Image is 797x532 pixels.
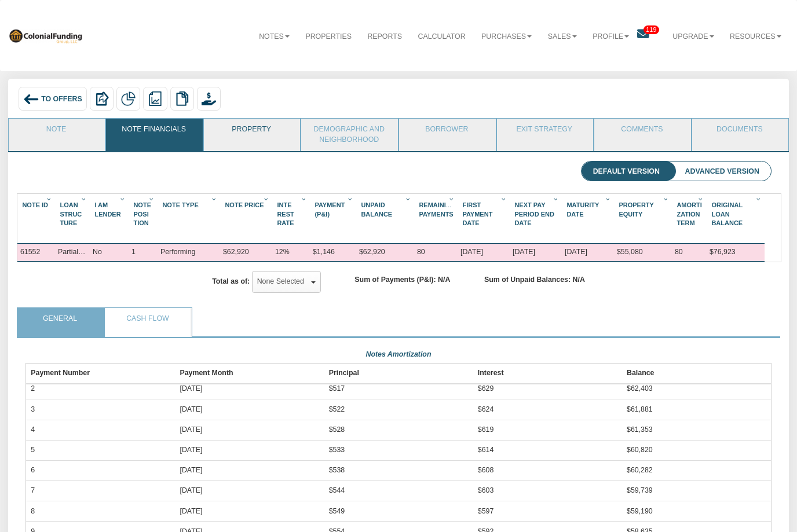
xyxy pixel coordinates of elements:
[277,201,294,226] span: Inte Rest Rate
[637,23,665,49] a: 119
[26,460,175,480] td: 6
[26,379,175,399] td: 2
[484,275,571,285] label: Sum of Unpaid Balances:
[57,198,90,240] div: Sort None
[473,364,622,384] th: Interest
[92,198,129,230] div: I Am Lender Sort None
[478,384,494,392] span: $629
[511,198,562,231] div: Next Pay Period End Date Sort None
[416,198,458,230] div: Sort None
[262,194,272,204] div: Column Menu
[540,23,584,50] a: Sales
[175,91,190,107] img: copy.png
[499,194,509,204] div: Column Menu
[459,198,510,231] div: Sort None
[79,194,89,204] div: Column Menu
[346,194,356,204] div: Column Menu
[358,198,414,222] div: Sort None
[41,95,82,103] span: To Offers
[274,198,310,231] div: Sort None
[616,198,672,222] div: Property Equity Sort None
[627,405,653,413] span: $61,881
[175,460,324,480] td: [DATE]
[252,271,321,293] button: None Selected
[674,198,707,240] div: Sort None
[478,466,494,474] span: $608
[478,486,494,494] span: $603
[566,201,599,218] span: Maturity Date
[312,198,356,222] div: Sort None
[159,198,220,213] div: Note Type Sort None
[708,198,765,231] div: Original Loan Balance Sort None
[661,194,671,204] div: Column Menu
[582,162,671,181] li: Default Version
[414,244,458,261] div: 80
[148,91,163,107] img: reports.png
[158,244,220,261] div: Performing
[361,201,392,218] span: Unpaid Balance
[644,25,659,34] span: 119
[26,501,175,522] td: 8
[118,194,128,204] div: Column Menu
[324,364,473,384] th: Principal
[222,198,272,221] div: Note Price Sort None
[299,194,309,204] div: Column Menu
[754,194,764,204] div: Column Menu
[26,420,175,440] td: 4
[26,364,175,384] th: Payment Number
[627,446,653,454] span: $60,820
[627,425,653,434] span: $61,353
[707,244,765,261] div: $76,923
[94,91,109,107] img: export.svg
[696,194,706,204] div: Column Menu
[212,277,250,287] label: Total as of:
[92,198,129,230] div: Sort None
[478,507,494,515] span: $597
[315,201,345,218] span: Payment (P&I)
[673,162,771,181] li: Advanced Version
[94,201,120,218] span: I Am Lender
[622,364,771,384] th: Balance
[312,198,356,222] div: Payment (P&I) Sort None
[354,275,436,285] label: Sum of Payments (P&I):
[329,425,345,434] span: $528
[478,425,494,434] span: $619
[210,194,220,204] div: Column Menu
[329,507,345,515] span: $549
[130,198,158,240] div: Sort None
[175,420,324,440] td: [DATE]
[274,198,310,231] div: Inte Rest Rate Sort None
[130,198,158,240] div: Note Posi Tion Sort None
[514,201,554,226] span: Next Pay Period End Date
[562,244,614,261] div: 07/01/2032
[564,198,614,222] div: Sort None
[329,486,345,494] span: $544
[627,486,653,494] span: $59,739
[222,198,272,221] div: Sort None
[399,119,495,148] a: Borrower
[175,481,324,501] td: [DATE]
[25,347,772,363] div: Notes Amortization
[133,201,151,226] span: Note Posi Tion
[627,384,653,392] span: $62,403
[329,466,345,474] span: $538
[175,501,324,522] td: [DATE]
[478,446,494,454] span: $614
[175,364,324,384] th: Payment Month
[272,244,310,261] div: 12%
[45,194,54,204] div: Column Menu
[8,28,83,43] img: 569736
[23,91,39,108] img: back_arrow_left_icon.svg
[26,399,175,420] td: 3
[627,466,653,474] span: $60,282
[614,244,672,261] div: $55,080
[511,198,562,231] div: Sort None
[410,23,474,50] a: Calculator
[329,405,345,413] span: $522
[310,244,356,261] div: $1,146
[447,194,457,204] div: Column Menu
[584,23,637,50] a: Profile
[672,244,707,261] div: 80
[594,119,690,148] a: Comments
[55,244,90,261] div: Partial note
